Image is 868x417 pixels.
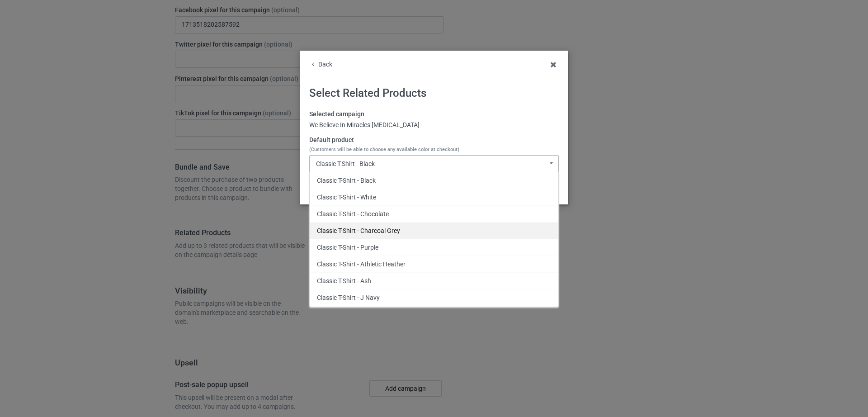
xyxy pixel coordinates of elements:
div: Classic T-Shirt - Black [310,172,558,189]
div: Back [309,60,559,69]
div: Classic T-Shirt - Athletic Heather [310,256,558,272]
div: Classic T-Shirt - Black [316,161,375,167]
div: Classic T-Shirt - Ash [310,272,558,289]
div: Classic T-Shirt - J Navy [310,289,558,306]
label: Default product [309,136,559,153]
div: Classic T-Shirt - Purple [310,239,558,256]
label: Selected campaign [309,110,559,119]
div: Classic T-Shirt - Charcoal Grey [310,222,558,239]
div: Classic T-Shirt - Chocolate [310,205,558,222]
h2: Select Related Products [309,86,559,100]
div: We Believe In Miracles [MEDICAL_DATA] [309,121,559,130]
div: Classic T-Shirt - Royal [310,306,558,322]
div: Classic T-Shirt - White [310,189,558,205]
span: (Customers will be able to choose any available color at checkout) [309,147,459,152]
